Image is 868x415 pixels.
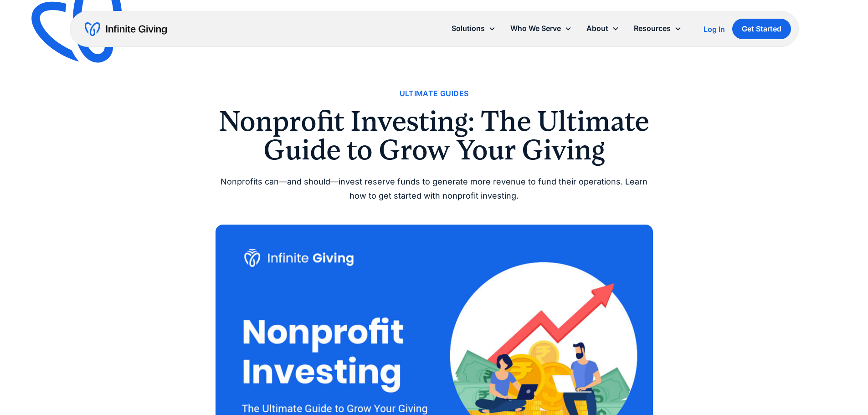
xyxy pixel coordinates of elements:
div: About [586,22,608,35]
div: Who We Serve [503,19,579,38]
div: Solutions [444,19,503,38]
div: Solutions [452,22,485,35]
div: Who We Serve [510,22,561,35]
a: Ultimate Guides [400,87,469,100]
div: Resources [634,22,671,35]
h1: Nonprofit Investing: The Ultimate Guide to Grow Your Giving [216,107,653,164]
div: About [579,19,627,38]
a: Get Started [732,19,791,39]
div: Nonprofits can—and should—invest reserve funds to generate more revenue to fund their operations.... [216,175,653,203]
a: home [85,22,167,36]
div: Resources [627,19,689,38]
div: Log In [704,26,725,33]
a: Log In [704,24,725,35]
